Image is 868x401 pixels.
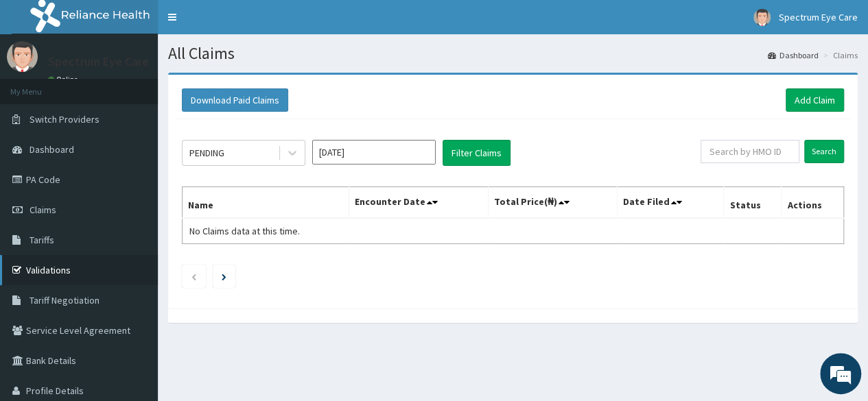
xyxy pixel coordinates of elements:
[48,75,81,84] a: Online
[48,56,149,68] p: Spectrum Eye Care
[30,204,56,216] span: Claims
[779,11,858,23] span: Spectrum Eye Care
[182,88,288,112] button: Download Paid Claims
[724,187,782,219] th: Status
[7,41,38,72] img: User Image
[189,146,224,160] div: PENDING
[488,187,617,219] th: Total Price(₦)
[349,187,488,219] th: Encounter Date
[222,270,226,282] a: Next page
[30,113,99,125] span: Switch Providers
[183,187,349,219] th: Name
[312,140,436,165] input: Select Month and Year
[30,234,54,246] span: Tariffs
[617,187,724,219] th: Date Filed
[30,294,99,306] span: Tariff Negotiation
[701,140,799,163] input: Search by HMO ID
[753,9,771,26] img: User Image
[820,49,858,61] li: Claims
[804,140,844,163] input: Search
[189,225,300,237] span: No Claims data at this time.
[191,270,197,282] a: Previous page
[786,88,844,112] a: Add Claim
[782,187,844,219] th: Actions
[30,143,74,156] span: Dashboard
[168,45,858,62] h1: All Claims
[768,49,819,61] a: Dashboard
[443,140,511,166] button: Filter Claims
